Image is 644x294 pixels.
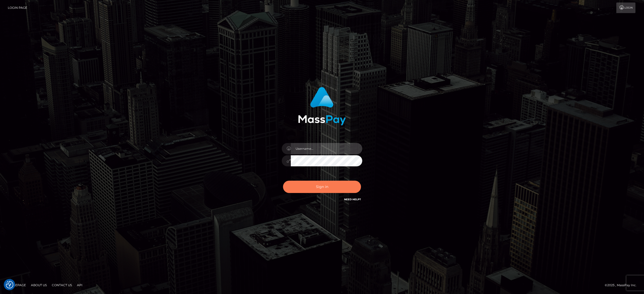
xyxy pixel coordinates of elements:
a: API [75,281,85,289]
input: Username... [291,143,362,154]
a: Login Page [8,3,27,13]
a: About Us [29,281,49,289]
img: MassPay Login [298,87,346,125]
a: Login [616,3,635,13]
a: Contact Us [50,281,74,289]
img: Revisit consent button [6,281,13,288]
a: Homepage [6,281,28,289]
a: Need Help? [344,198,361,201]
button: Sign in [283,181,361,193]
button: Consent Preferences [6,281,13,288]
div: © 2025 , MassPay Inc. [605,282,640,288]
